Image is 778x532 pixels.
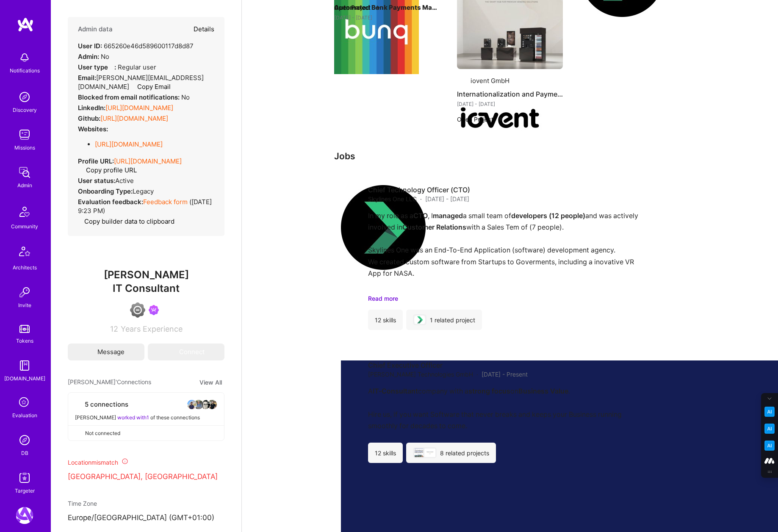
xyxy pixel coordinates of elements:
img: Limited Access [130,302,145,318]
h3: Jobs [334,151,686,161]
div: 12 skills [368,310,403,330]
div: iovent GmbH [471,76,509,85]
div: No [78,93,190,102]
img: Skylines One LLC [414,316,425,324]
button: Details [194,17,214,42]
img: discovery [16,89,33,105]
a: [URL][DOMAIN_NAME] [100,114,168,122]
div: Missions [14,143,35,152]
h4: Automated Bank Payments Managment System with Intelligent Money Distribution [334,2,440,13]
span: IT Consultant [113,282,180,294]
strong: Github: [78,114,100,122]
span: Time Zone [68,500,97,507]
span: [PERSON_NAME] Technologies GmbH [368,370,473,379]
div: No [78,52,109,61]
div: Community [11,222,38,231]
div: Admin [17,181,32,190]
button: Open Project [334,3,381,12]
img: Been on Mission [149,305,159,315]
div: Location mismatch [68,458,224,467]
span: [DATE] - [DATE] [425,194,469,203]
i: icon Copy [131,84,137,90]
img: admin teamwork [16,164,33,181]
img: Artmann Technologies GmbH [424,449,435,457]
img: Jargon Buster icon [764,441,775,451]
img: teamwork [16,126,33,143]
button: Copy builder data to clipboard [78,217,174,226]
img: avatar [187,399,197,410]
i: icon SelectionTeam [17,395,33,411]
img: Architects [14,243,35,263]
img: bell [16,49,33,66]
i: icon ArrowDownSecondaryDark [400,296,405,302]
p: [GEOGRAPHIC_DATA], [GEOGRAPHIC_DATA] [68,472,224,482]
div: Targeter [15,486,35,495]
a: Read more [368,294,679,303]
strong: LinkedIn: [78,104,105,112]
div: Notifications [10,66,40,75]
div: Architects [13,263,37,272]
button: Connect [148,344,224,360]
img: Key Point Extractor icon [764,407,775,417]
img: tokens [19,325,30,333]
h4: Internationalization and Payment Integration for Coffee Machines [457,89,563,100]
img: Company logo [457,76,542,161]
button: Message [68,344,144,360]
div: 665260e46d589600117d8d87 [78,42,194,50]
a: [URL][DOMAIN_NAME] [105,104,173,112]
img: arrow-right [374,4,381,11]
img: Admin Search [16,432,33,449]
button: View All [197,377,224,387]
div: ( [DATE] 9:23 PM ) [78,197,214,215]
span: [PERSON_NAME]' Connections [68,377,151,387]
a: Feedback form [143,198,188,206]
span: [PERSON_NAME][EMAIL_ADDRESS][DOMAIN_NAME] [78,74,204,91]
span: 12 [110,324,118,333]
i: icon Collaborator [75,401,81,407]
img: logo [17,17,34,32]
img: arrow-right [497,116,504,122]
img: Email Tone Analyzer icon [764,424,775,434]
div: 8 related projects [406,443,496,463]
img: avatar [200,399,210,410]
h4: Admin data [78,25,113,33]
strong: Onboarding Type: [78,187,133,195]
i: icon Copy [80,167,86,174]
a: [URL][DOMAIN_NAME] [95,140,163,148]
div: [DOMAIN_NAME] [4,374,45,383]
span: Years Experience [121,324,183,333]
p: Europe/[GEOGRAPHIC_DATA] (GMT+01:00 ) [68,513,224,523]
button: Open Project [457,115,504,124]
span: 5 connections [85,400,128,409]
span: · [476,370,478,379]
i: Help [108,63,114,69]
span: Active [115,177,134,185]
i: icon CloseGray [75,429,82,436]
img: Invite [16,284,33,301]
div: Regular user [78,63,156,72]
strong: User status: [78,177,115,185]
img: A.Team: Leading A.Team's Marketing & DemandGen [16,507,33,524]
strong: Admin: [78,53,99,61]
a: A.Team: Leading A.Team's Marketing & DemandGen [14,507,35,524]
button: Copy Email [131,82,171,91]
img: avatar [194,399,204,410]
strong: User ID: [78,42,102,50]
img: Skill Targeter [16,469,33,486]
div: [DATE] - [DATE] [334,13,440,22]
div: Evaluation [12,411,37,420]
img: Community [14,202,35,222]
strong: Email: [78,74,96,82]
a: [URL][DOMAIN_NAME] [114,157,182,165]
div: Invite [18,301,31,310]
div: Tokens [16,336,33,345]
span: [PERSON_NAME] [68,269,224,281]
div: DB [21,449,28,457]
img: guide book [16,357,33,374]
i: icon Mail [88,349,94,355]
img: Company logo [341,185,426,270]
div: 12 skills [368,443,403,463]
strong: Evaluation feedback: [78,198,143,206]
button: 5 connectionsavataravataravataravatar[PERSON_NAME] worked with1 of these connectionsNot connected [68,392,224,441]
div: [DATE] - [DATE] [457,100,563,108]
